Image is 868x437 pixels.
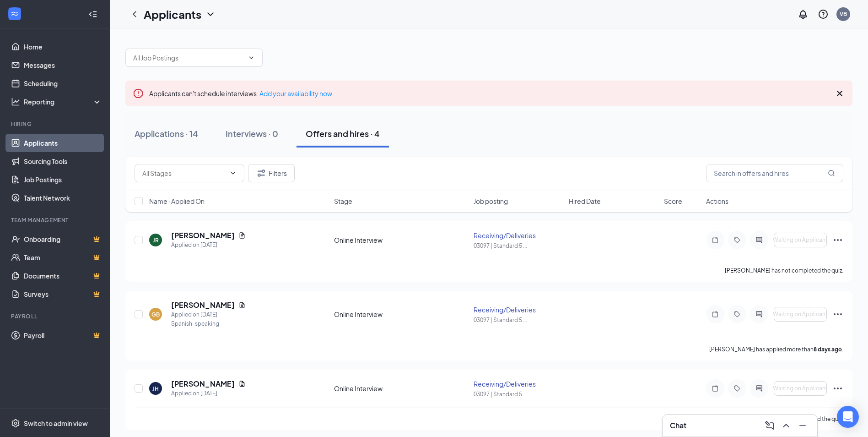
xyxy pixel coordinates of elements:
div: Receiving/Deliveries [474,379,563,388]
div: Switch to admin view [24,419,88,428]
div: Payroll [11,312,100,320]
div: Hiring [11,120,100,128]
svg: Analysis [11,97,20,106]
svg: Ellipses [832,383,843,394]
svg: Document [238,232,246,239]
svg: QuestionInfo [818,9,829,20]
div: GB [151,311,160,318]
span: Score [664,197,682,206]
div: 03097 | Standard 5 ... [474,390,563,398]
b: 8 days ago [814,346,842,353]
svg: MagnifyingGlass [828,169,835,177]
span: Waiting on Applicant [773,311,828,317]
div: Team Management [11,216,100,224]
div: Online Interview [334,310,469,319]
svg: Error [133,88,144,99]
div: Receiving/Deliveries [474,305,563,314]
div: Offers and hires · 4 [306,128,380,139]
div: Receiving/Deliveries [474,231,563,240]
svg: ChevronUp [781,420,792,431]
svg: Notifications [798,9,809,20]
svg: Filter [256,168,267,179]
input: All Job Postings [133,53,244,63]
p: [PERSON_NAME] has not completed the quiz. [725,267,843,274]
input: All Stages [142,168,226,178]
h5: [PERSON_NAME] [171,300,235,310]
span: Hired Date [569,197,601,206]
div: Applications · 14 [135,128,198,139]
span: Actions [706,197,728,206]
a: Sourcing Tools [24,152,102,170]
span: Name · Applied On [149,197,205,206]
svg: Tag [732,385,743,392]
a: TeamCrown [24,248,102,267]
a: Home [24,38,102,56]
button: Filter Filters [248,164,295,182]
a: Job Postings [24,170,102,189]
button: ComposeMessage [762,418,777,433]
svg: ActiveChat [754,236,765,244]
svg: Settings [11,419,20,428]
svg: ChevronDown [248,54,255,61]
div: 03097 | Standard 5 ... [474,316,563,324]
span: Waiting on Applicant [773,385,828,392]
svg: ChevronDown [229,169,237,177]
span: Applicants can't schedule interviews. [149,89,332,98]
h1: Applicants [144,6,201,22]
div: Reporting [24,97,102,106]
div: Open Intercom Messenger [837,406,859,428]
h5: [PERSON_NAME] [171,379,235,389]
a: Messages [24,56,102,74]
a: Applicants [24,134,102,152]
span: Stage [334,197,352,206]
button: Waiting on Applicant [774,307,827,322]
div: VB [840,10,847,18]
div: JR [153,236,159,244]
div: Interviews · 0 [226,128,278,139]
svg: ChevronLeft [129,9,140,20]
h5: [PERSON_NAME] [171,230,235,240]
div: Spanish-speaking [171,319,246,328]
svg: ActiveChat [754,311,765,318]
button: Waiting on Applicant [774,381,827,396]
h3: Chat [670,421,686,431]
a: SurveysCrown [24,285,102,303]
button: ChevronUp [779,418,793,433]
div: Applied on [DATE] [171,240,246,250]
svg: Minimize [797,420,808,431]
div: Applied on [DATE] [171,310,246,319]
span: Waiting on Applicant [773,237,828,243]
input: Search in offers and hires [706,164,843,182]
a: DocumentsCrown [24,267,102,285]
a: PayrollCrown [24,326,102,344]
svg: Tag [732,311,743,318]
svg: ActiveChat [754,385,765,392]
p: [PERSON_NAME] has applied more than . [709,345,843,353]
svg: Tag [732,236,743,244]
div: JH [152,385,159,393]
svg: ComposeMessage [764,420,775,431]
svg: Note [710,236,721,244]
svg: ChevronDown [205,9,216,20]
button: Minimize [795,418,810,433]
div: Applied on [DATE] [171,389,246,398]
a: Add your availability now [259,89,332,98]
a: OnboardingCrown [24,230,102,248]
svg: Note [710,385,721,392]
div: Online Interview [334,235,469,245]
svg: Ellipses [832,309,843,320]
svg: Document [238,380,246,388]
div: Online Interview [334,384,469,393]
button: Waiting on Applicant [774,233,827,247]
svg: Document [238,301,246,309]
svg: WorkstreamLogo [10,9,19,18]
a: Scheduling [24,74,102,93]
svg: Collapse [88,10,97,19]
div: 03097 | Standard 5 ... [474,242,563,250]
svg: Note [710,311,721,318]
a: Talent Network [24,189,102,207]
span: Job posting [474,197,508,206]
svg: Ellipses [832,235,843,246]
svg: Cross [834,88,845,99]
